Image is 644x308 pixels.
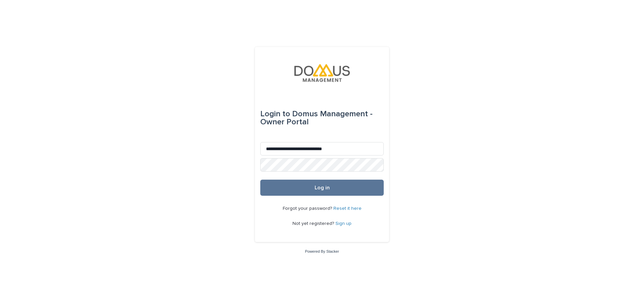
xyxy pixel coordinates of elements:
[292,221,335,226] span: Not yet registered?
[335,221,352,226] a: Sign up
[315,185,330,190] span: Log in
[260,110,290,118] span: Login to
[260,105,384,131] div: Domus Management - Owner Portal
[305,249,339,253] a: Powered By Stacker
[283,206,333,211] span: Forgot your password?
[333,206,362,211] a: Reset it here
[260,180,384,196] button: Log in
[293,63,351,83] img: VjFRjB5lTdaZCaRqN7LD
